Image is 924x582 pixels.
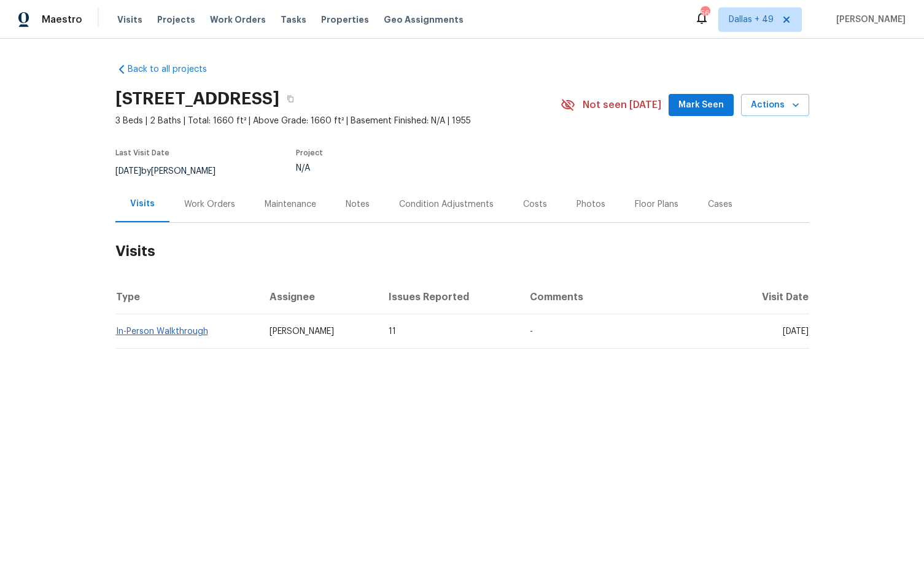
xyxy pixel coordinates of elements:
[115,280,260,314] th: Type
[389,327,396,336] span: 11
[530,327,533,336] span: -
[115,93,279,105] h2: [STREET_ADDRESS]
[270,327,334,336] span: [PERSON_NAME]
[678,98,724,113] span: Mark Seen
[379,280,520,314] th: Issues Reported
[115,63,233,76] a: Back to all projects
[729,14,774,26] span: Dallas + 49
[741,94,809,117] button: Actions
[210,14,266,26] span: Work Orders
[831,14,906,26] span: [PERSON_NAME]
[115,164,230,179] div: by [PERSON_NAME]
[708,198,732,211] div: Cases
[399,198,494,211] div: Condition Adjustments
[669,94,734,117] button: Mark Seen
[583,99,661,111] span: Not seen [DATE]
[577,198,605,211] div: Photos
[279,88,301,110] button: Copy Address
[130,198,155,210] div: Visits
[321,14,369,26] span: Properties
[523,198,547,211] div: Costs
[115,167,141,176] span: [DATE]
[701,7,709,20] div: 569
[184,198,235,211] div: Work Orders
[296,149,323,157] span: Project
[260,280,379,314] th: Assignee
[635,198,678,211] div: Floor Plans
[728,280,809,314] th: Visit Date
[157,14,195,26] span: Projects
[265,198,316,211] div: Maintenance
[42,14,82,26] span: Maestro
[116,327,208,336] a: In-Person Walkthrough
[296,164,532,173] div: N/A
[281,15,306,24] span: Tasks
[520,280,728,314] th: Comments
[751,98,799,113] span: Actions
[115,149,169,157] span: Last Visit Date
[115,223,809,280] h2: Visits
[346,198,370,211] div: Notes
[384,14,464,26] span: Geo Assignments
[783,327,809,336] span: [DATE]
[115,115,561,127] span: 3 Beds | 2 Baths | Total: 1660 ft² | Above Grade: 1660 ft² | Basement Finished: N/A | 1955
[117,14,142,26] span: Visits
